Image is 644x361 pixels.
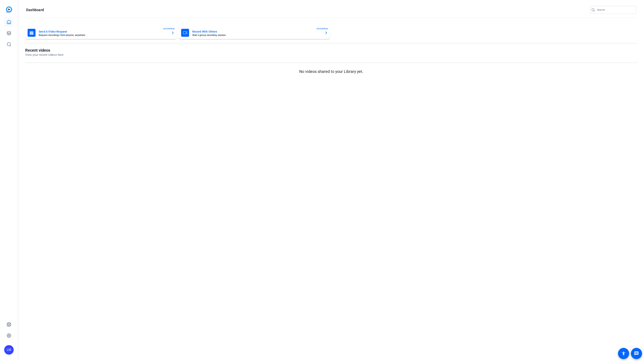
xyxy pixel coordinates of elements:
[621,351,626,356] mat-icon: accessibility
[26,8,44,12] h1: Dashboard
[25,26,177,39] button: Send A Video RequestRequest recordings from anyone, anywhereENTERPRISE
[25,53,63,57] p: View your recent videos here
[179,26,330,39] button: Record With OthersStart a group recording sessionENTERPRISE
[39,29,168,34] mat-card-title: Send A Video Request
[25,69,637,74] p: No videos shared to your Library yet.
[4,345,14,355] div: LM
[192,34,322,36] mat-card-subtitle: Start a group recording session
[317,27,328,30] span: ENTERPRISE
[634,351,639,356] mat-icon: message
[6,6,12,13] img: blue-gradient.svg
[25,48,63,53] h1: Recent videos
[192,29,322,34] mat-card-title: Record With Others
[597,8,633,12] input: Search
[39,34,168,36] mat-card-subtitle: Request recordings from anyone, anywhere
[163,27,175,30] span: ENTERPRISE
